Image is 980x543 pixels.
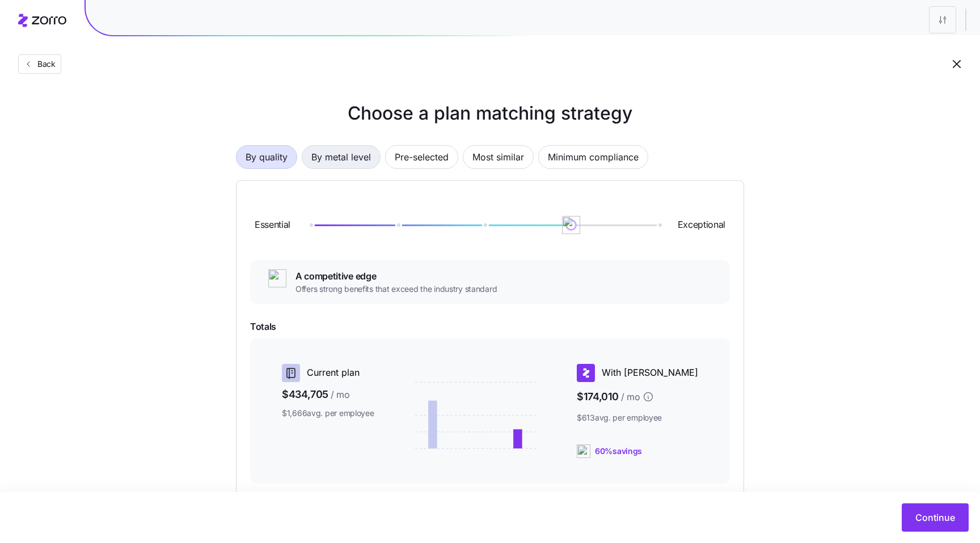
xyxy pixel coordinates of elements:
img: ai-icon.png [268,269,286,287]
span: Totals [250,320,730,334]
button: By quality [236,145,297,169]
button: Pre-selected [385,145,458,169]
span: Most similar [472,146,524,168]
button: By metal level [302,145,381,169]
span: / mo [331,388,350,402]
span: Pre-selected [395,146,449,168]
button: Most similar [463,145,534,169]
span: $174,010 [577,387,698,408]
span: A competitive edge [295,269,497,283]
h1: Choose a plan matching strategy [236,100,744,127]
span: Offers strong benefits that exceed the industry standard [295,283,497,295]
span: $1,666 avg. per employee [282,408,374,419]
span: Essential [255,218,290,232]
span: Minimum compliance [548,146,639,168]
span: By metal level [311,146,371,168]
div: With [PERSON_NAME] [577,364,698,382]
span: By quality [246,146,288,168]
span: 60% savings [595,446,642,457]
button: Continue [902,503,969,532]
span: / mo [621,390,640,404]
div: Current plan [282,364,374,382]
button: Back [18,54,61,74]
span: $434,705 [282,387,374,403]
span: Back [33,58,56,70]
img: ai-icon.png [577,444,590,458]
span: $613 avg. per employee [577,412,698,423]
img: ai-icon.png [562,216,580,234]
span: Continue [915,511,955,524]
span: Exceptional [678,218,725,232]
button: Minimum compliance [538,145,648,169]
